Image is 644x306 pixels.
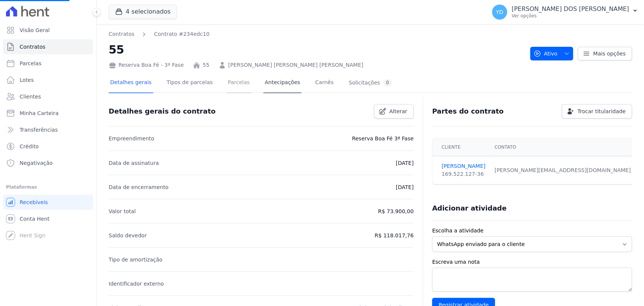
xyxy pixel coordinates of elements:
[20,60,41,67] span: Parcelas
[3,155,93,171] a: Negativação
[109,134,154,143] p: Empreendimento
[20,93,41,100] span: Clientes
[389,108,407,115] span: Alterar
[109,279,164,288] p: Identificador externo
[263,73,302,93] a: Antecipações
[3,106,93,121] a: Minha Carteira
[578,47,632,60] a: Mais opções
[20,143,39,150] span: Crédito
[226,73,251,93] a: Parcelas
[383,79,392,86] div: 0
[109,41,524,58] h2: 55
[109,158,159,168] p: Data de assinatura
[374,104,414,118] a: Alterar
[20,109,58,117] span: Minha Carteira
[512,13,629,19] p: Ver opções
[109,30,134,38] a: Contratos
[109,73,153,93] a: Detalhes gerais
[533,47,558,60] span: Ativo
[347,73,393,93] a: Solicitações0
[562,104,632,118] a: Trocar titularidade
[20,126,58,134] span: Transferências
[20,26,50,34] span: Visão Geral
[20,159,53,167] span: Negativação
[6,183,90,192] div: Plataformas
[109,5,177,19] button: 4 selecionados
[165,73,214,93] a: Tipos de parcelas
[378,207,413,216] p: R$ 73.900,00
[432,107,504,116] h3: Partes do contrato
[20,198,48,206] span: Recebíveis
[441,162,485,170] a: [PERSON_NAME]
[3,56,93,71] a: Parcelas
[3,139,93,154] a: Crédito
[20,76,34,84] span: Lotes
[349,79,392,86] div: Solicitações
[20,43,45,51] span: Contratos
[432,258,632,266] label: Escreva uma nota
[109,61,184,69] div: Reserva Boa Fé - 3ª Fase
[154,30,209,38] a: Contrato #234edc10
[314,73,335,93] a: Carnês
[486,2,644,23] button: YD [PERSON_NAME] DOS [PERSON_NAME] Ver opções
[577,108,626,115] span: Trocar titularidade
[432,138,490,156] th: Cliente
[20,215,49,223] span: Conta Hent
[441,170,485,178] div: 169.522.127-36
[109,207,136,216] p: Valor total
[3,122,93,137] a: Transferências
[3,89,93,104] a: Clientes
[352,134,413,143] p: Reserva Boa Fé 3ª Fase
[396,183,413,192] p: [DATE]
[375,231,413,240] p: R$ 118.017,76
[228,61,363,69] a: [PERSON_NAME] [PERSON_NAME] [PERSON_NAME]
[593,50,626,57] span: Mais opções
[203,61,209,69] a: 55
[3,195,93,210] a: Recebíveis
[109,255,163,264] p: Tipo de amortização
[3,72,93,88] a: Lotes
[490,138,635,156] th: Contato
[109,107,215,116] h3: Detalhes gerais do contrato
[109,183,169,192] p: Data de encerramento
[3,39,93,54] a: Contratos
[530,47,573,60] button: Ativo
[512,5,629,13] p: [PERSON_NAME] DOS [PERSON_NAME]
[432,227,632,235] label: Escolha a atividade
[495,166,631,174] div: [PERSON_NAME][EMAIL_ADDRESS][DOMAIN_NAME]
[432,204,506,213] h3: Adicionar atividade
[109,30,524,38] nav: Breadcrumb
[3,211,93,226] a: Conta Hent
[3,23,93,38] a: Visão Geral
[109,30,209,38] nav: Breadcrumb
[496,9,503,15] span: YD
[109,231,147,240] p: Saldo devedor
[396,158,413,168] p: [DATE]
